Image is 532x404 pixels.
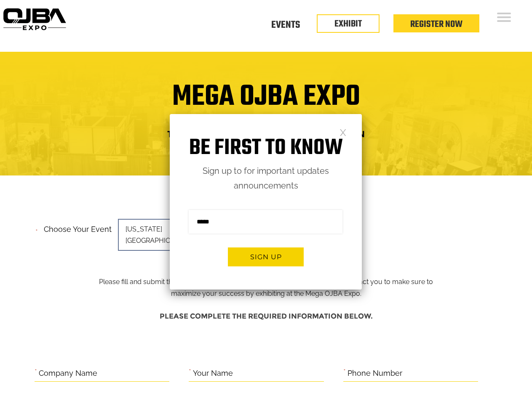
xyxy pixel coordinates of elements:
a: EXHIBIT [334,17,362,31]
h4: Please complete the required information below. [35,308,498,324]
h1: Be first to know [170,135,362,162]
label: Choose your event [39,218,112,236]
label: Your Name [193,367,233,380]
label: Phone Number [348,367,402,380]
label: Company Name [39,367,97,380]
a: Register Now [410,17,462,32]
h1: Mega OJBA Expo [6,85,526,119]
a: Close [340,128,347,136]
span: [US_STATE][GEOGRAPHIC_DATA] [118,219,236,251]
button: Sign up [228,247,304,266]
h4: Trade Show Exhibit Space Application [6,126,526,142]
p: Sign up to for important updates announcements [170,164,362,193]
p: Please fill and submit the information below and one of our team members will contact you to make... [92,222,440,300]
